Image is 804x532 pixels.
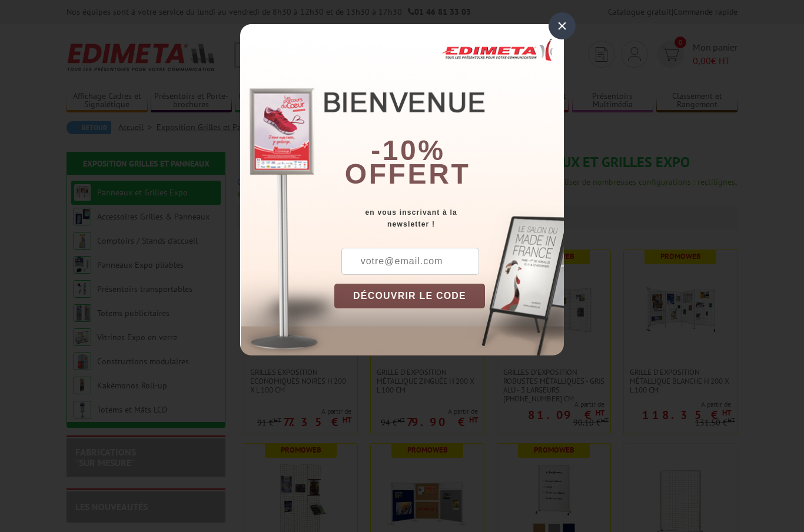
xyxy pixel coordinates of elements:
[334,284,485,308] button: DÉCOUVRIR LE CODE
[341,248,479,275] input: votre@email.com
[334,207,564,230] div: en vous inscrivant à la newsletter !
[549,12,576,39] div: ×
[371,135,445,166] b: -10%
[345,158,471,189] font: offert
